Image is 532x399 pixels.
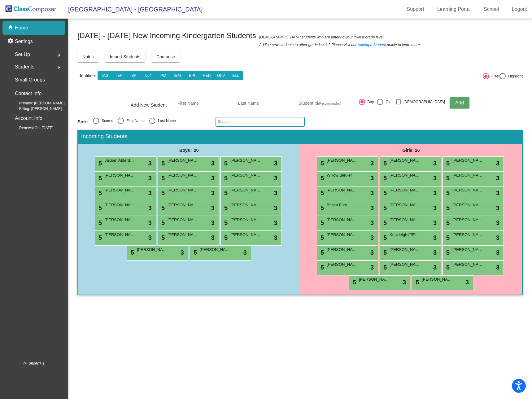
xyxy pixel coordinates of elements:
span: Jaxsen Alderdyce [105,157,136,164]
span: 5 [97,190,102,196]
p: Small Groups [15,76,45,84]
span: [PERSON_NAME] [452,187,483,193]
span: 5 [382,190,387,196]
span: [PERSON_NAME] [452,232,483,238]
span: [PERSON_NAME] [327,157,358,164]
span: 5 [445,175,450,182]
p: Settings [15,38,33,45]
button: ELL [228,71,243,80]
span: [PERSON_NAME] [105,232,136,238]
span: 5 [445,160,450,167]
span: 3 [274,173,277,183]
span: [PERSON_NAME] [452,261,483,268]
span: 5 [319,234,324,241]
span: [PERSON_NAME] [452,157,483,164]
span: [PERSON_NAME] [390,202,421,208]
span: [PERSON_NAME] [168,202,198,208]
span: 5 [223,234,228,241]
span: 5 [351,279,356,286]
span: [PERSON_NAME] [452,247,483,253]
span: [PERSON_NAME] [327,247,358,253]
span: [DATE] - [DATE] New Incoming Kindergarten Students [77,31,256,41]
mat-icon: settings [7,38,15,45]
button: Import Students [105,51,146,62]
span: 3 [465,278,469,287]
span: 5 [160,234,165,241]
span: 5 [445,264,450,271]
span: Willow Bleuler [327,172,358,178]
span: [PERSON_NAME] [390,172,421,178]
span: [GEOGRAPHIC_DATA] - [GEOGRAPHIC_DATA] [62,4,203,14]
span: 5 [223,219,228,226]
span: 5 [445,219,450,226]
span: 5 [160,219,165,226]
span: 3 [211,188,215,198]
button: 504 [141,71,156,80]
input: Last Name [238,101,294,106]
span: 3 [433,248,437,257]
span: [PERSON_NAME] [230,217,261,223]
span: 5 [445,190,450,196]
span: [PERSON_NAME] [PERSON_NAME] [390,217,421,223]
span: [DEMOGRAPHIC_DATA] [403,98,445,106]
span: [PERSON_NAME] [327,187,358,193]
span: 5 [319,204,324,211]
span: Kenzleigh [PERSON_NAME] [390,232,421,238]
span: 3 [370,218,374,227]
span: 3 [274,233,277,242]
span: 3 [433,263,437,272]
span: Renewal On: [DATE] [9,125,53,131]
span: 3 [148,233,152,242]
span: 3 [148,159,152,168]
span: [PERSON_NAME] [422,276,453,283]
a: Support [402,4,429,14]
button: IPM [155,71,170,80]
span: [PERSON_NAME] [390,247,421,253]
span: 5 [382,249,387,256]
span: 5 [319,249,324,256]
span: Adding new students to other grade levels? Please visit our article to learn more [259,42,420,48]
span: 5 [445,204,450,211]
a: Identifiers: [77,73,98,78]
div: Last Name [155,118,176,124]
span: [PERSON_NAME] [105,217,136,223]
span: 3 [370,173,374,183]
span: 3 [433,173,437,183]
span: [PERSON_NAME] [359,276,390,283]
div: Highlight [506,73,523,79]
span: [PERSON_NAME] [230,232,261,238]
span: 5 [382,264,387,271]
span: 3 [211,203,215,213]
span: 5 [445,249,450,256]
span: Sort: [77,119,88,125]
span: 3 [496,248,499,257]
span: 3 [496,233,499,242]
span: [PERSON_NAME] [390,157,421,164]
button: GPV [214,71,229,80]
button: Add [450,97,469,108]
span: [PERSON_NAME] [200,247,231,253]
span: 5 [223,204,228,211]
span: 5 [382,175,387,182]
input: First Name [178,101,233,106]
span: 3 [148,173,152,183]
span: 5 [223,190,228,196]
span: 3 [496,203,499,213]
span: [PERSON_NAME] [168,217,198,223]
span: 5 [160,204,165,211]
span: 5 [97,234,102,241]
span: 3 [496,159,499,168]
span: 3 [433,218,437,227]
span: 5 [160,175,165,182]
span: 3 [433,188,437,198]
mat-radio-group: Select an option [77,118,211,126]
span: 5 [192,249,197,256]
span: Briella Fury [327,202,358,208]
span: 3 [243,248,247,257]
span: 5 [160,160,165,167]
span: 3 [433,159,437,168]
mat-icon: home [7,24,15,32]
span: 5 [319,219,324,226]
span: 5 [382,219,387,226]
span: 5 [414,279,419,286]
